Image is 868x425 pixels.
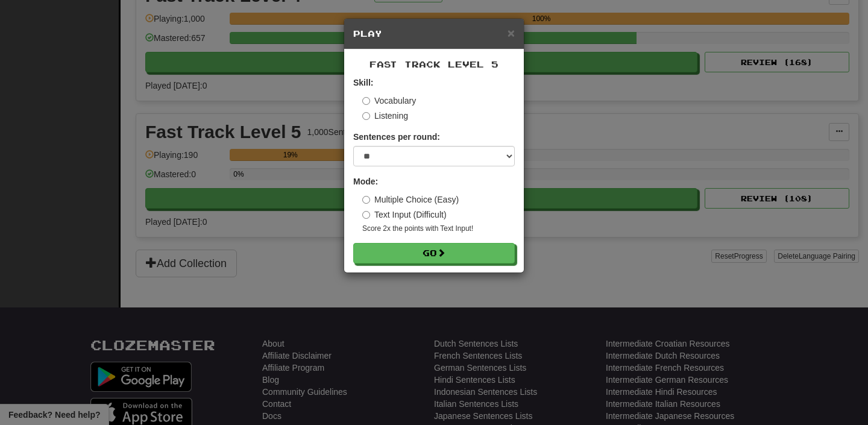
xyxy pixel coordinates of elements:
[508,27,515,39] button: Close
[353,177,378,186] strong: Mode:
[370,59,498,69] span: Fast Track Level 5
[508,26,515,40] span: ×
[362,209,447,221] label: Text Input (Difficult)
[362,211,370,219] input: Text Input (Difficult)
[362,112,370,120] input: Listening
[362,97,370,105] input: Vocabulary
[362,196,370,204] input: Multiple Choice (Easy)
[362,194,459,206] label: Multiple Choice (Easy)
[353,131,440,143] label: Sentences per round:
[353,78,373,87] strong: Skill:
[362,110,408,122] label: Listening
[353,28,515,40] h5: Play
[362,95,416,107] label: Vocabulary
[353,243,515,263] button: Go
[362,224,515,234] small: Score 2x the points with Text Input !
